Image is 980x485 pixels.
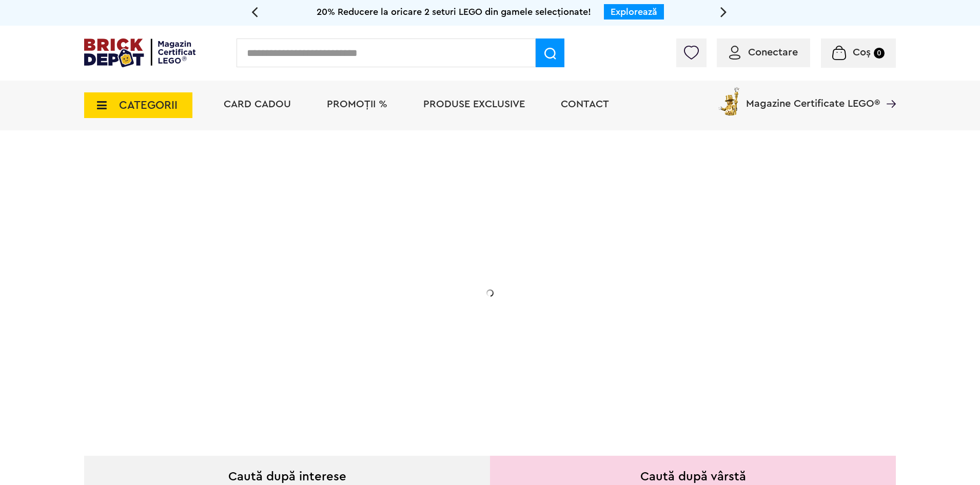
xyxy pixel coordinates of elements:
[317,7,591,16] span: 20% Reducere la oricare 2 seturi LEGO din gamele selecționate!
[611,7,657,16] a: Explorează
[880,85,896,95] a: Magazine Certificate LEGO®
[874,48,885,59] small: 0
[729,47,798,57] a: Conectare
[423,99,525,109] a: Produse exclusive
[119,100,178,111] span: CATEGORII
[157,346,362,359] div: Află detalii
[224,99,291,109] a: Card Cadou
[157,232,362,269] h1: Cadou VIP 40772
[561,99,609,109] a: Contact
[746,85,880,109] span: Magazine Certificate LEGO®
[327,99,387,109] a: PROMOȚII %
[157,280,362,323] h2: Seria de sărbători: Fantomă luminoasă. Promoția este valabilă în perioada [DATE] - [DATE].
[748,47,798,57] span: Conectare
[853,47,871,57] span: Coș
